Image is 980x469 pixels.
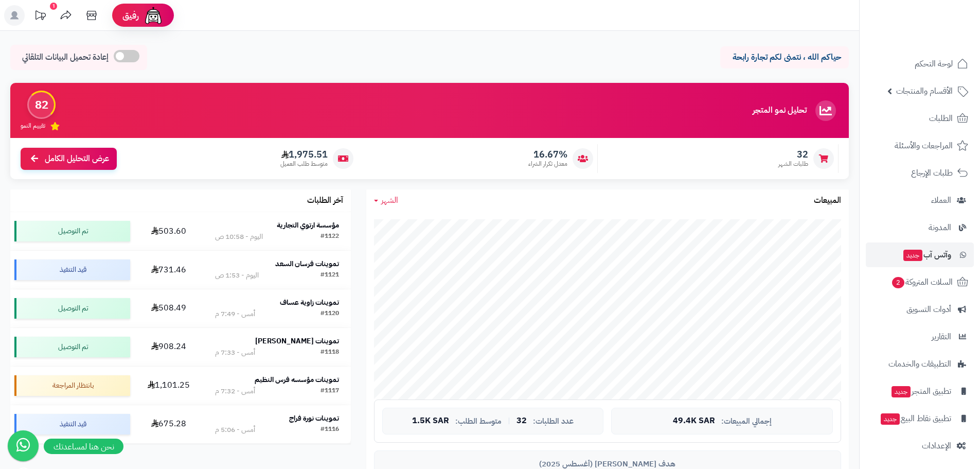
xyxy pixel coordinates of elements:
span: الإعدادات [922,439,951,453]
span: التطبيقات والخدمات [888,357,951,371]
span: جديد [881,413,900,425]
a: عرض التحليل الكامل [21,148,117,170]
div: أمس - 5:06 م [215,425,255,435]
a: لوحة التحكم [866,51,974,76]
span: العملاء [931,193,951,207]
a: المراجعات والأسئلة [866,133,974,158]
span: المراجعات والأسئلة [895,138,953,153]
span: جديد [903,250,922,261]
p: حياكم الله ، نتمنى لكم تجارة رابحة [728,51,841,63]
td: 908.24 [134,328,203,366]
strong: تموينات نورة فراج [289,413,339,424]
div: تم التوصيل [14,337,130,357]
td: 731.46 [134,251,203,289]
span: 32 [778,149,808,160]
span: متوسط الطلب: [455,417,502,426]
span: التقارير [932,329,951,344]
a: الإعدادات [866,433,974,458]
strong: مؤسسة ارتوي التجارية [277,220,339,231]
span: الشهر [381,194,398,206]
span: الأقسام والمنتجات [896,84,953,98]
span: تطبيق المتجر [890,384,951,398]
a: طلبات الإرجاع [866,161,974,185]
a: المدونة [866,215,974,240]
div: #1118 [320,348,339,358]
h3: آخر الطلبات [307,196,343,205]
div: قيد التنفيذ [14,259,130,280]
div: #1120 [320,309,339,319]
strong: تموينات زاوية عساف [280,297,339,308]
span: رفيق [122,9,139,22]
div: تم التوصيل [14,221,130,241]
div: #1122 [320,232,339,242]
span: عدد الطلبات: [533,417,574,426]
div: أمس - 7:33 م [215,348,255,358]
div: #1116 [320,425,339,435]
span: أدوات التسويق [906,302,951,317]
div: #1117 [320,386,339,396]
a: الشهر [374,195,398,206]
span: الطلبات [929,111,953,126]
td: 675.28 [134,405,203,443]
div: أمس - 7:49 م [215,309,255,319]
a: وآتس آبجديد [866,242,974,267]
td: 508.49 [134,289,203,327]
span: 16.67% [528,149,567,160]
span: طلبات الشهر [778,160,808,168]
td: 503.60 [134,212,203,250]
span: إعادة تحميل البيانات التلقائي [22,51,109,63]
span: تطبيق نقاط البيع [880,411,951,426]
a: التقارير [866,324,974,349]
strong: تموينات مؤسسه فرس النظيم [255,374,339,385]
a: الطلبات [866,106,974,131]
img: ai-face.png [143,5,164,26]
h3: تحليل نمو المتجر [753,106,807,115]
a: تحديثات المنصة [27,5,53,28]
span: وآتس آب [902,248,951,262]
span: 1,975.51 [280,149,328,160]
div: #1121 [320,270,339,281]
span: جديد [892,386,911,397]
a: التطبيقات والخدمات [866,352,974,376]
span: 2 [892,277,904,288]
span: السلات المتروكة [891,275,953,289]
div: 1 [50,3,57,10]
a: السلات المتروكة2 [866,270,974,294]
strong: تموينات فرسان السعد [275,258,339,269]
div: أمس - 7:32 م [215,386,255,396]
td: 1,101.25 [134,367,203,405]
h3: المبيعات [814,196,841,205]
span: عرض التحليل الكامل [45,153,109,165]
span: 32 [516,416,527,426]
span: معدل تكرار الشراء [528,160,567,168]
img: logo-2.png [910,26,970,48]
div: تم التوصيل [14,298,130,319]
strong: تموينات [PERSON_NAME] [255,336,339,346]
a: تطبيق المتجرجديد [866,379,974,404]
span: تقييم النمو [21,121,45,130]
span: متوسط طلب العميل [280,160,328,168]
span: لوحة التحكم [915,57,953,71]
span: إجمالي المبيعات: [721,417,772,426]
span: طلبات الإرجاع [911,166,953,180]
div: بانتظار المراجعة [14,375,130,396]
div: اليوم - 1:53 ص [215,270,259,281]
a: العملاء [866,188,974,213]
a: أدوات التسويق [866,297,974,322]
span: 1.5K SAR [412,416,449,426]
a: تطبيق نقاط البيعجديد [866,406,974,431]
span: المدونة [929,220,951,235]
span: | [508,417,510,425]
span: 49.4K SAR [673,416,715,426]
div: اليوم - 10:58 ص [215,232,263,242]
div: قيد التنفيذ [14,414,130,435]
